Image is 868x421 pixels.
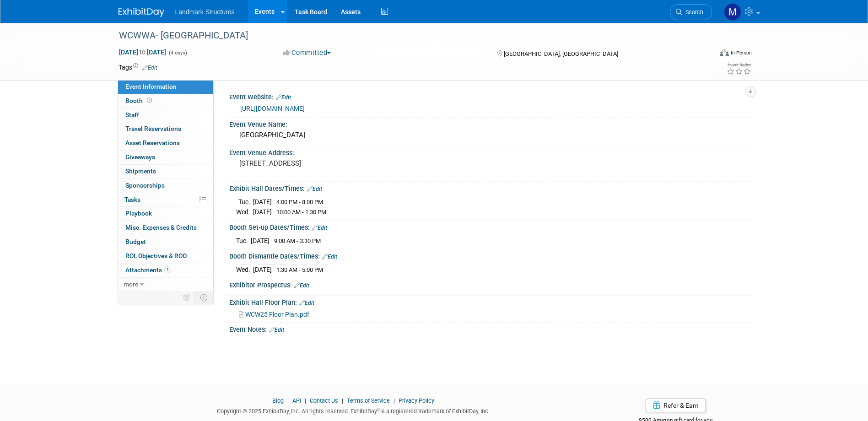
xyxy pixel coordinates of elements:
span: | [391,397,397,404]
span: Shipments [125,167,156,175]
a: Misc. Expenses & Credits [118,221,213,235]
span: Landmark Structures [175,8,235,16]
span: Search [682,9,703,16]
sup: ® [377,407,380,412]
span: to [138,49,147,56]
td: Tue. [236,197,253,207]
img: Format-Inperson.png [720,49,729,56]
span: Event Information [125,83,177,90]
td: Toggle Event Tabs [194,291,213,303]
div: In-Person [730,49,752,56]
a: Shipments [118,165,213,178]
a: Edit [307,186,322,192]
a: Privacy Policy [399,397,434,404]
a: Edit [299,300,314,306]
a: Travel Reservations [118,122,213,136]
a: ROI, Objectives & ROO [118,249,213,263]
span: Asset Reservations [125,139,180,146]
td: Tue. [236,236,251,246]
div: Booth Dismantle Dates/Times: [229,249,750,261]
div: Event Format [658,48,752,61]
span: 4:00 PM - 8:00 PM [276,199,323,205]
a: Asset Reservations [118,136,213,150]
div: Exhibitor Prospectus: [229,278,750,290]
a: Edit [276,94,291,101]
a: Playbook [118,207,213,221]
a: Terms of Service [347,397,390,404]
a: Blog [272,397,284,404]
td: [DATE] [253,207,272,217]
span: Budget [125,238,146,245]
td: [DATE] [251,236,270,246]
button: Committed [280,48,334,58]
td: Wed. [236,207,253,217]
span: Giveaways [125,153,155,161]
span: (4 days) [168,50,187,56]
div: WCWWA- [GEOGRAPHIC_DATA] [116,27,698,44]
span: [DATE] [DATE] [119,48,167,56]
a: WCW25 Floor Plan.pdf [239,311,309,318]
span: Playbook [125,210,152,217]
span: 9:00 AM - 3:30 PM [274,237,321,244]
span: more [124,281,138,288]
a: Attachments1 [118,264,213,277]
td: Tags [119,63,157,72]
span: Booth [125,97,154,104]
a: Tasks [118,193,213,207]
span: WCW25 Floor Plan.pdf [245,311,309,318]
a: [URL][DOMAIN_NAME] [240,105,305,112]
div: Event Rating [727,63,751,67]
a: Edit [269,327,284,333]
span: Misc. Expenses & Credits [125,224,197,231]
a: Search [670,4,712,20]
td: Personalize Event Tab Strip [179,291,195,303]
a: more [118,278,213,291]
span: 10:00 AM - 1:30 PM [276,209,326,216]
span: ROI, Objectives & ROO [125,252,187,259]
span: Staff [125,111,139,119]
a: Booth [118,94,213,108]
a: Refer & Earn [646,399,706,412]
div: Exhibit Hall Floor Plan: [229,296,750,308]
span: 1:30 AM - 5:00 PM [276,266,323,273]
a: Sponsorships [118,179,213,193]
div: Event Website: [229,90,750,102]
a: Budget [118,235,213,249]
span: | [285,397,291,404]
div: Event Venue Name: [229,118,750,129]
td: Wed. [236,265,253,275]
span: | [302,397,308,404]
a: Contact Us [310,397,338,404]
div: Event Venue Address: [229,146,750,157]
div: Exhibit Hall Dates/Times: [229,182,750,194]
span: [GEOGRAPHIC_DATA], [GEOGRAPHIC_DATA] [504,50,618,57]
span: Attachments [125,266,171,274]
a: Edit [322,254,337,260]
td: [DATE] [253,197,272,207]
span: 1 [164,266,171,273]
a: Giveaways [118,151,213,164]
div: Copyright © 2025 ExhibitDay, Inc. All rights reserved. ExhibitDay is a registered trademark of Ex... [119,405,589,416]
span: Booth not reserved yet [145,97,154,104]
a: Edit [294,282,309,289]
div: Event Notes: [229,323,750,335]
div: [GEOGRAPHIC_DATA] [236,128,743,142]
a: API [292,397,301,404]
td: [DATE] [253,265,272,275]
span: Sponsorships [125,182,165,189]
span: Tasks [124,196,140,203]
a: Event Information [118,80,213,94]
img: ExhibitDay [119,8,164,17]
div: Booth Set-up Dates/Times: [229,221,750,232]
a: Staff [118,108,213,122]
a: Edit [312,225,327,231]
span: Travel Reservations [125,125,181,132]
pre: [STREET_ADDRESS] [239,159,436,167]
img: Maryann Tijerina [724,3,741,21]
a: Edit [142,65,157,71]
span: | [340,397,345,404]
